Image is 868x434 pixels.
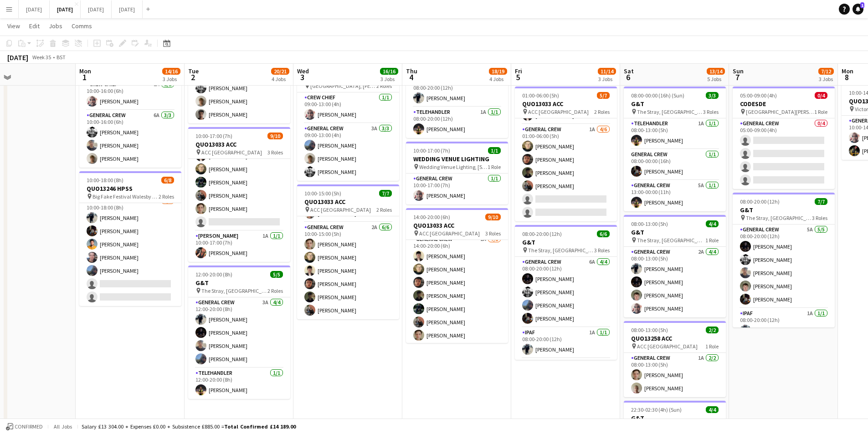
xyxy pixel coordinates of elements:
[860,2,864,8] span: 1
[45,20,66,32] a: Jobs
[224,423,296,430] span: Total Confirmed £14 189.00
[853,4,863,15] a: 1
[50,0,81,18] button: [DATE]
[82,423,296,430] div: Salary £13 304.00 + Expenses £0.00 + Subsistence £885.00 =
[52,423,74,430] span: All jobs
[29,22,40,30] span: Edit
[26,20,43,32] a: Edit
[4,20,24,32] a: View
[7,53,28,62] div: [DATE]
[68,20,96,32] a: Comms
[5,422,44,432] button: Confirmed
[49,22,62,30] span: Jobs
[112,0,143,18] button: [DATE]
[72,22,92,30] span: Comms
[30,54,53,61] span: Week 35
[56,54,66,61] div: BST
[81,0,112,18] button: [DATE]
[15,424,43,430] span: Confirmed
[19,0,50,18] button: [DATE]
[7,22,20,30] span: View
